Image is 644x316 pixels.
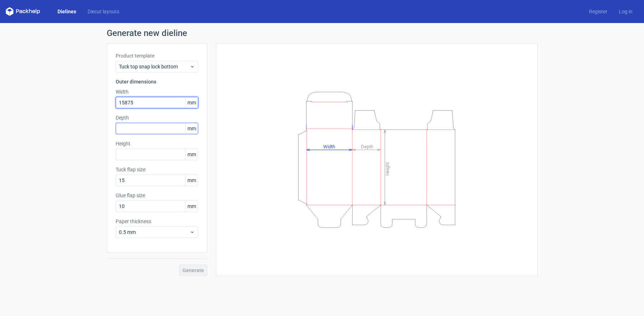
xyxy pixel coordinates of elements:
[119,63,190,70] span: Tuck top snap lock bottom
[116,78,198,85] h3: Outer dimensions
[116,218,198,225] label: Paper thickness
[116,166,198,173] label: Tuck flap size
[185,97,198,108] span: mm
[385,162,390,175] tspan: Height
[185,201,198,212] span: mm
[116,52,198,59] label: Product template
[52,8,82,15] a: Dielines
[583,8,613,15] a: Register
[185,175,198,186] span: mm
[107,29,538,37] h1: Generate new dieline
[185,123,198,134] span: mm
[82,8,125,15] a: Diecut layouts
[116,140,198,147] label: Height
[613,8,638,15] a: Log in
[185,149,198,160] span: mm
[361,144,373,149] tspan: Depth
[116,192,198,199] label: Glue flap size
[119,229,190,236] span: 0.5 mm
[116,114,198,121] label: Depth
[323,144,335,149] tspan: Width
[116,88,198,95] label: Width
